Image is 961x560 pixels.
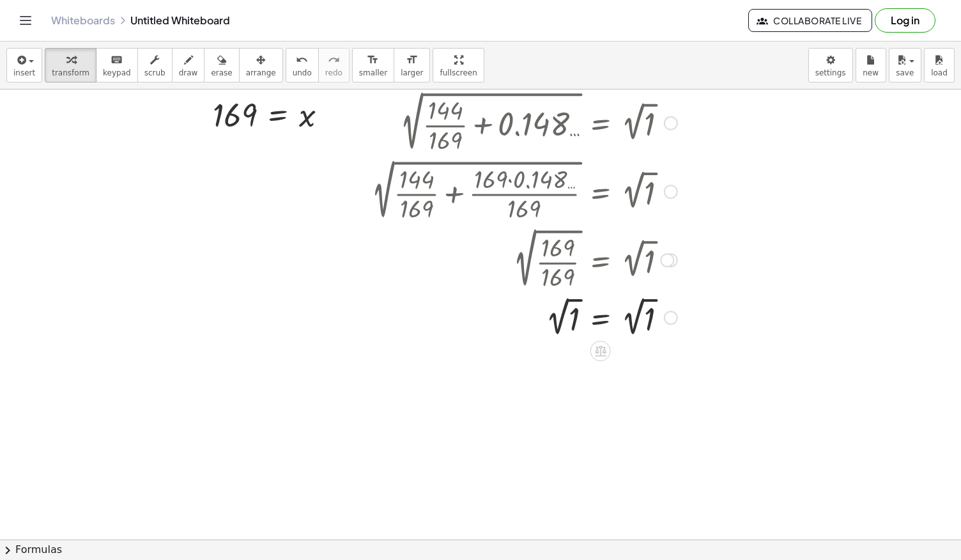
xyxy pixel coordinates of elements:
[246,68,276,77] span: arrange
[433,48,484,82] button: fullscreen
[931,68,948,77] span: load
[889,48,921,82] button: save
[51,14,115,27] a: Whiteboards
[924,48,955,82] button: load
[748,9,872,32] button: Collaborate Live
[325,68,342,77] span: redo
[204,48,239,82] button: erase
[144,68,165,77] span: scrub
[896,68,914,77] span: save
[759,15,861,26] span: Collaborate Live
[401,68,423,77] span: larger
[13,68,35,77] span: insert
[352,48,394,82] button: format_sizesmaller
[318,48,350,82] button: redoredo
[394,48,430,82] button: format_sizelarger
[359,68,387,77] span: smaller
[328,52,340,68] i: redo
[875,8,935,33] button: Log in
[590,341,611,361] div: Apply the same math to both sides of the equation
[15,10,36,31] button: Toggle navigation
[179,68,198,77] span: draw
[293,68,312,77] span: undo
[286,48,319,82] button: undoundo
[367,52,379,68] i: format_size
[52,68,89,77] span: transform
[96,48,138,82] button: keyboardkeypad
[296,52,308,68] i: undo
[103,68,131,77] span: keypad
[440,68,477,77] span: fullscreen
[45,48,96,82] button: transform
[815,68,846,77] span: settings
[137,48,173,82] button: scrub
[111,52,123,68] i: keyboard
[211,68,232,77] span: erase
[808,48,853,82] button: settings
[863,68,879,77] span: new
[6,48,42,82] button: insert
[856,48,886,82] button: new
[406,52,418,68] i: format_size
[172,48,205,82] button: draw
[239,48,283,82] button: arrange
